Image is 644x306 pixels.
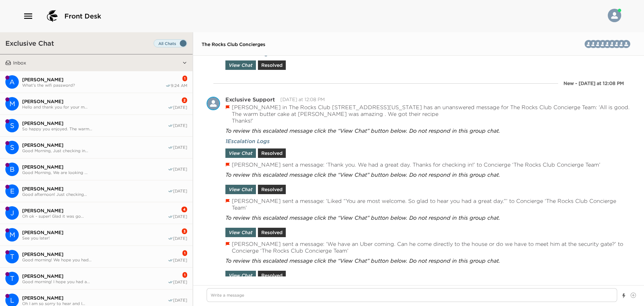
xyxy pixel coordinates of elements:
[173,105,187,110] span: [DATE]
[207,288,617,302] textarea: Write a message
[594,40,602,48] img: M
[181,207,187,212] div: 4
[225,257,500,264] span: To review this escalated message click the “View Chat” button below. Do not respond in this group...
[5,163,19,176] div: B
[13,60,26,66] p: Inbox
[171,83,187,88] span: 9:24 AM
[280,96,325,102] time: 2025-10-02T19:08:55.132Z
[182,272,187,278] div: 1
[622,40,630,48] div: The Rocks Club Concierge Team
[44,8,60,24] img: logo
[173,236,187,241] span: [DATE]
[207,97,220,110] div: Exclusive Support
[5,75,19,89] div: A
[22,104,168,110] span: Hello and thank you for your m...
[589,40,597,48] div: Valeriia Iurkov's Concierge
[232,241,631,254] p: [PERSON_NAME] sent a message: ‘We have an Uber coming. Can he come directly to the house or do we...
[5,184,19,198] div: Eileen Kolakowski
[258,185,286,194] button: Resolved
[182,97,187,103] div: 2
[5,228,19,242] div: M
[173,214,187,219] span: [DATE]
[5,206,19,220] div: Jeffrey Weidell
[22,279,168,284] span: Good morning! I hope you had a...
[225,137,270,145] button: 1Escalation Logs
[22,83,165,88] span: What's the wifi password?
[608,9,621,22] img: User
[64,11,101,21] span: Front Desk
[22,229,168,235] span: [PERSON_NAME]
[173,258,187,263] span: [DATE]
[5,206,19,220] div: J
[225,214,500,221] span: To review this escalated message click the “View Chat” button below. Do not respond in this group...
[258,148,286,158] button: Resolved
[22,142,168,148] span: [PERSON_NAME]
[22,77,165,83] span: [PERSON_NAME]
[594,40,602,48] div: MollyONeil (Partner)
[5,163,19,176] div: Brian Cereghino
[225,127,500,134] span: To review this escalated message click the “View Chat” button below. Do not respond in this group...
[22,301,168,306] span: Oh I am so sorry to hear and I...
[225,148,256,158] button: View Chat
[232,104,631,124] p: [PERSON_NAME] in The Rocks Club [STREET_ADDRESS][US_STATE] has an unanswered message for The Rock...
[258,271,286,280] button: Resolved
[225,171,500,178] span: To review this escalated message click the “View Chat” button below. Do not respond in this group...
[22,295,168,301] span: [PERSON_NAME]
[258,60,286,70] button: Resolved
[225,137,270,145] span: 1 Escalation Logs
[5,97,19,111] div: M
[154,39,187,47] label: Set all destinations
[5,228,19,242] div: Mike Huber
[182,76,187,81] div: 1
[622,290,626,302] button: Show templates
[22,186,168,192] span: [PERSON_NAME]
[22,164,168,170] span: [PERSON_NAME]
[585,40,593,48] img: H
[232,161,600,168] p: [PERSON_NAME] sent a message: ‘Thank you. We had a great day. Thanks for checking in!’ to Concier...
[173,188,187,194] span: [DATE]
[5,39,54,47] h3: Exclusive Chat
[173,123,187,128] span: [DATE]
[5,272,19,285] div: T
[173,145,187,150] span: [DATE]
[5,119,19,132] div: Steven Rice
[5,119,19,132] div: S
[22,257,168,262] span: Good morning! We hope you had...
[589,40,597,48] img: V
[22,148,168,153] span: Good Morning, Just checking in...
[5,184,19,198] div: E
[22,251,168,257] span: [PERSON_NAME]
[22,98,168,104] span: [PERSON_NAME]
[599,40,607,48] img: B
[22,170,168,175] span: Good Morning, We are looking ...
[225,97,275,102] div: Exclusive Support
[225,185,256,194] button: View Chat
[232,198,631,211] p: [PERSON_NAME] sent a message: ‘Liked “You are most welcome. So glad to hear you had a great day.”...
[225,271,256,280] button: View Chat
[22,192,168,197] span: Good afternoon! Just checking...
[5,250,19,263] div: Tom Widener
[182,250,187,256] div: 1
[225,228,256,237] button: View Chat
[22,208,168,214] span: [PERSON_NAME]
[5,75,19,89] div: Andy Maletis
[599,40,607,48] div: Bridget Berry
[563,80,624,87] div: New - [DATE] at 12:08 PM
[225,60,256,70] button: View Chat
[5,141,19,154] div: Susan Rice
[22,273,168,279] span: [PERSON_NAME]
[22,120,168,126] span: [PERSON_NAME]
[22,214,168,219] span: Oh ok - super! Glad it was go...
[173,167,187,172] span: [DATE]
[22,126,168,131] span: So happy you enjoyed. The warm...
[5,141,19,154] div: S
[173,279,187,285] span: [DATE]
[173,298,187,303] span: [DATE]
[622,40,630,48] img: T
[182,228,187,234] div: 3
[22,235,168,241] span: See you later!
[202,41,265,47] span: The Rocks Club Concierges
[5,97,19,111] div: Mary Beth Flanagan
[5,250,19,263] div: T
[258,228,286,237] button: Resolved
